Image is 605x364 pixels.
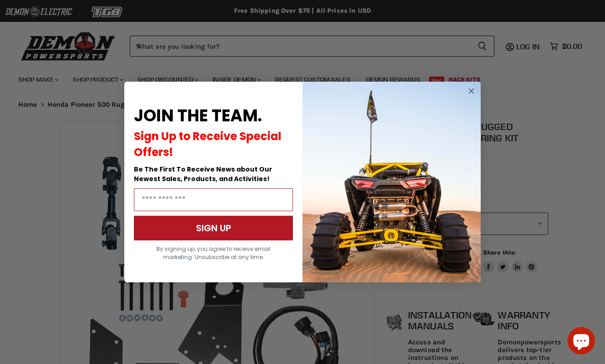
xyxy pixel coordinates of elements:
button: Close dialog [466,85,477,97]
span: Be The First To Receive News about Our Newest Sales, Products, and Activities! [134,165,272,183]
span: Sign Up to Receive Special Offers! [134,129,281,160]
img: a9095488-b6e7-41ba-879d-588abfab540b.jpeg [302,82,481,282]
button: SIGN UP [134,216,293,240]
inbox-online-store-chat: Shopify online store chat [565,327,598,357]
input: Email Address [134,188,293,211]
span: JOIN THE TEAM. [134,104,262,127]
span: By signing up, you agree to receive email marketing. Unsubscribe at any time. [156,245,271,261]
